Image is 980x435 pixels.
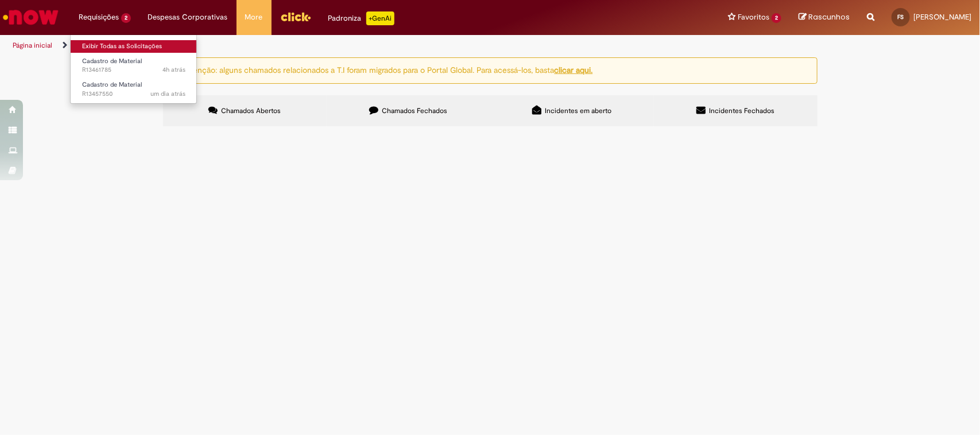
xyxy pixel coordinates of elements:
[9,35,645,56] ul: Trilhas de página
[221,106,281,115] span: Chamados Abertos
[772,13,781,23] span: 2
[545,106,611,115] span: Incidentes em aberto
[328,11,394,25] div: Padroniza
[71,40,197,53] a: Exibir Todas as Solicitações
[121,13,131,23] span: 2
[162,65,185,74] span: 4h atrás
[280,8,311,25] img: click_logo_yellow_360x200.png
[799,12,850,23] a: Rascunhos
[245,11,263,23] span: More
[898,13,904,21] span: FS
[150,90,185,98] time: 28/08/2025 12:21:46
[162,65,185,74] time: 29/08/2025 11:15:24
[71,55,197,76] a: Aberto R13461785 : Cadastro de Material
[185,65,593,75] ng-bind-html: Atenção: alguns chamados relacionados a T.I foram migrados para o Portal Global. Para acessá-los,...
[71,79,197,100] a: Aberto R13457550 : Cadastro de Material
[13,41,52,50] a: Página inicial
[82,90,185,99] span: R13457550
[366,11,394,25] p: +GenAi
[738,11,769,23] span: Favoritos
[709,106,774,115] span: Incidentes Fechados
[82,65,185,75] span: R13461785
[913,12,971,22] span: [PERSON_NAME]
[1,6,60,29] img: ServiceNow
[82,80,142,89] span: Cadastro de Material
[555,65,593,75] a: clicar aqui.
[148,11,228,23] span: Despesas Corporativas
[70,34,197,104] ul: Requisições
[382,106,447,115] span: Chamados Fechados
[79,11,119,23] span: Requisições
[82,57,142,65] span: Cadastro de Material
[808,11,850,22] span: Rascunhos
[150,90,185,98] span: um dia atrás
